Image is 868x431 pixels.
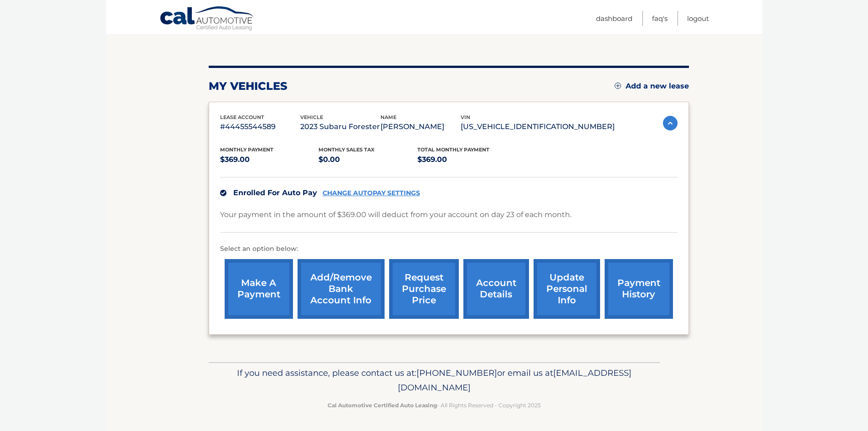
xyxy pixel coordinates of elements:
[220,120,300,133] p: #44455544589
[225,259,293,319] a: make a payment
[220,153,319,166] p: $369.00
[615,82,689,91] a: Add a new lease
[318,153,417,166] p: $0.00
[417,153,516,166] p: $369.00
[328,402,437,409] strong: Cal Automotive Certified Auto Leasing
[323,189,420,197] a: CHANGE AUTOPAY SETTINGS
[416,368,497,378] span: [PHONE_NUMBER]
[687,11,709,26] a: Logout
[159,6,255,32] a: Cal Automotive
[220,114,264,120] span: lease account
[663,116,678,130] img: accordion-active.svg
[652,11,668,26] a: FAQ's
[534,259,600,319] a: update personal info
[215,366,654,395] p: If you need assistance, please contact us at: or email us at
[300,120,380,133] p: 2023 Subaru Forester
[596,11,632,26] a: Dashboard
[463,259,529,319] a: account details
[209,79,288,93] h2: my vehicles
[318,146,375,153] span: Monthly sales Tax
[380,120,461,133] p: [PERSON_NAME]
[461,114,470,120] span: vin
[605,259,673,319] a: payment history
[380,114,396,120] span: name
[417,146,489,153] span: Total Monthly Payment
[233,188,317,197] span: Enrolled For Auto Pay
[615,83,621,89] img: add.svg
[298,259,385,319] a: Add/Remove bank account info
[220,146,273,153] span: Monthly Payment
[220,244,678,254] p: Select an option below:
[215,400,654,410] p: - All Rights Reserved - Copyright 2025
[300,114,323,120] span: vehicle
[220,208,571,221] p: Your payment in the amount of $369.00 will deduct from your account on day 23 of each month.
[220,190,226,196] img: check.svg
[389,259,459,319] a: request purchase price
[461,120,615,133] p: [US_VEHICLE_IDENTIFICATION_NUMBER]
